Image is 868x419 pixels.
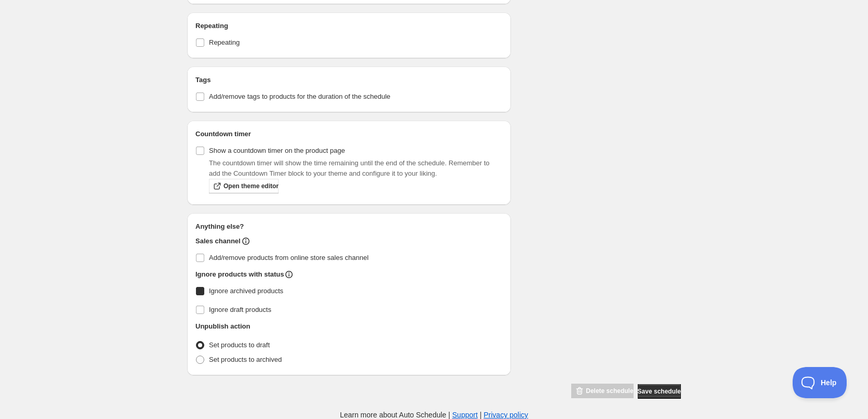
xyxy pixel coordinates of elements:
span: Ignore draft products [209,306,271,313]
a: Support [452,411,478,419]
p: The countdown timer will show the time remaining until the end of the schedule. Remember to add t... [209,158,503,179]
span: Add/remove tags to products for the duration of the schedule [209,93,390,100]
h2: Ignore products with status [195,269,284,280]
a: Open theme editor [209,179,279,193]
iframe: Toggle Customer Support [793,367,847,398]
h2: Repeating [195,21,503,31]
span: Save schedule [638,387,681,396]
h2: Tags [195,75,503,85]
h2: Sales channel [195,236,241,246]
span: Add/remove products from online store sales channel [209,254,369,261]
a: Privacy policy [484,411,529,419]
span: Open theme editor [223,182,279,190]
h2: Unpublish action [195,321,250,332]
span: Repeating [209,38,240,46]
span: Show a countdown timer on the product page [209,147,345,154]
button: Save schedule [638,384,681,399]
span: Set products to archived [209,356,282,363]
span: Ignore archived products [209,287,283,295]
h2: Anything else? [195,221,503,232]
h2: Countdown timer [195,129,503,139]
span: Set products to draft [209,341,270,349]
